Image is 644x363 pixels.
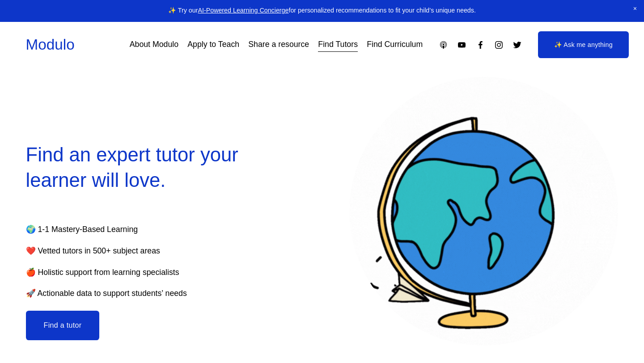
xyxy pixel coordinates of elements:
button: Find a tutor [26,311,100,340]
a: Find Curriculum [367,37,423,52]
a: AI-Powered Learning Concierge [198,7,288,14]
a: Share a resource [248,37,309,52]
a: Modulo [26,36,75,53]
p: 🌍 1-1 Mastery-Based Learning [26,223,270,237]
a: Instagram [494,40,504,50]
h2: Find an expert tutor your learner will love. [26,142,295,193]
a: About Modulo [130,37,178,52]
a: Twitter [513,40,522,50]
p: 🚀 Actionable data to support students’ needs [26,287,270,301]
p: ❤️ Vetted tutors in 500+ subject areas [26,244,270,258]
a: ✨ Ask me anything [538,31,629,58]
a: Apple Podcasts [439,40,448,50]
a: Facebook [476,40,485,50]
a: Apply to Teach [187,37,239,52]
a: Find Tutors [318,37,358,52]
p: 🍎 Holistic support from learning specialists [26,266,270,280]
a: YouTube [457,40,466,50]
